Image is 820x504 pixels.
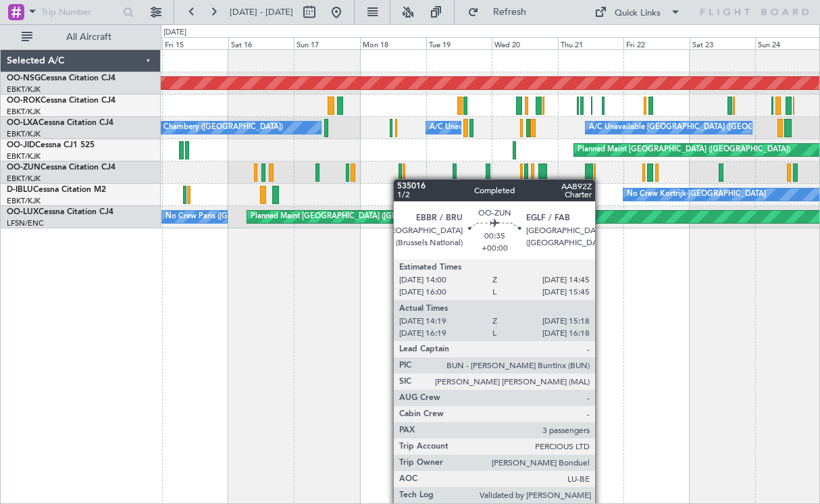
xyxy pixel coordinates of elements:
[7,208,39,216] span: OO-LUX
[360,37,426,49] div: Mon 18
[7,174,41,184] a: EBKT/KJK
[461,1,542,23] button: Refresh
[7,97,116,105] a: OO-ROKCessna Citation CJ4
[228,37,294,49] div: Sat 16
[7,218,44,228] a: LFSN/ENC
[162,37,228,49] div: Fri 15
[7,186,33,194] span: D-IBLU
[7,74,116,82] a: OO-NSGCessna Citation CJ4
[163,27,186,39] div: [DATE]
[7,107,41,117] a: EBKT/KJK
[7,119,39,127] span: OO-LXA
[7,119,113,127] a: OO-LXACessna Citation CJ4
[7,163,41,172] span: OO-ZUN
[7,151,41,161] a: EBKT/KJK
[7,97,41,105] span: OO-ROK
[230,6,293,18] span: [DATE] - [DATE]
[492,37,558,49] div: Wed 20
[165,207,299,227] div: No Crew Paris ([GEOGRAPHIC_DATA])
[7,208,113,216] a: OO-LUXCessna Citation CJ4
[130,118,283,138] div: No Crew Chambery ([GEOGRAPHIC_DATA])
[7,129,41,139] a: EBKT/KJK
[7,141,95,149] a: OO-JIDCessna CJ1 525
[615,7,661,20] div: Quick Links
[588,1,688,23] button: Quick Links
[7,84,41,95] a: EBKT/KJK
[7,74,41,82] span: OO-NSG
[558,37,624,49] div: Thu 21
[426,37,492,49] div: Tue 19
[690,37,756,49] div: Sat 23
[15,26,147,48] button: All Aircraft
[430,118,681,138] div: A/C Unavailable [GEOGRAPHIC_DATA] ([GEOGRAPHIC_DATA] National)
[7,141,35,149] span: OO-JID
[482,7,538,17] span: Refresh
[627,184,766,205] div: No Crew Kortrijk-[GEOGRAPHIC_DATA]
[251,207,463,227] div: Planned Maint [GEOGRAPHIC_DATA] ([GEOGRAPHIC_DATA])
[35,32,143,42] span: All Aircraft
[7,163,116,172] a: OO-ZUNCessna Citation CJ4
[7,196,41,206] a: EBKT/KJK
[41,2,119,22] input: Trip Number
[7,186,106,194] a: D-IBLUCessna Citation M2
[294,37,360,49] div: Sun 17
[578,140,790,160] div: Planned Maint [GEOGRAPHIC_DATA] ([GEOGRAPHIC_DATA])
[623,37,690,49] div: Fri 22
